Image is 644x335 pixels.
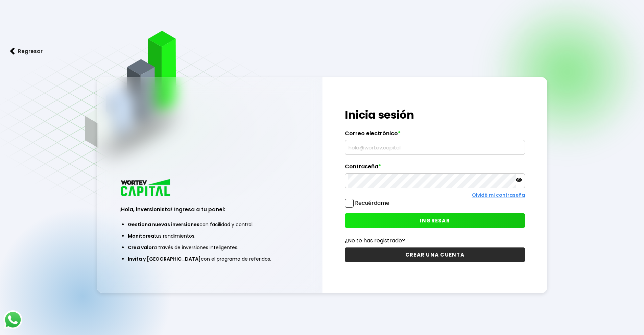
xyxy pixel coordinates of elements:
[345,247,525,262] button: CREAR UNA CUENTA
[10,48,15,55] img: flecha izquierda
[128,242,291,253] li: a través de inversiones inteligentes.
[348,140,522,154] input: hola@wortev.capital
[128,233,154,239] span: Monitorea
[128,256,201,262] span: Invita y [GEOGRAPHIC_DATA]
[345,163,525,173] label: Contraseña
[128,230,291,242] li: tus rendimientos.
[119,206,300,213] h3: ¡Hola, inversionista! Ingresa a tu panel:
[345,236,525,245] p: ¿No te has registrado?
[420,217,450,224] span: INGRESAR
[128,253,291,265] li: con el programa de referidos.
[345,130,525,140] label: Correo electrónico
[472,192,525,198] a: Olvidé mi contraseña
[128,221,199,228] span: Gestiona nuevas inversiones
[345,213,525,228] button: INGRESAR
[345,107,525,123] h1: Inicia sesión
[119,178,173,198] img: logo_wortev_capital
[355,199,389,207] label: Recuérdame
[3,310,22,329] img: logos_whatsapp-icon.242b2217.svg
[128,219,291,230] li: con facilidad y control.
[345,236,525,262] a: ¿No te has registrado?CREAR UNA CUENTA
[128,244,154,251] span: Crea valor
